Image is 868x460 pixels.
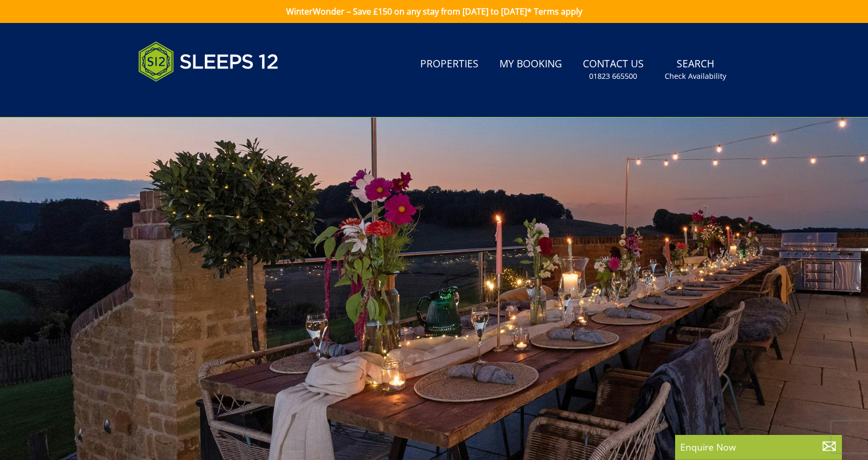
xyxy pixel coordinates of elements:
a: My Booking [495,53,566,76]
small: 01823 665500 [589,71,637,81]
a: Contact Us01823 665500 [579,53,648,87]
img: Sleeps 12 [138,36,279,88]
small: Check Availability [665,71,726,81]
a: SearchCheck Availability [661,53,730,87]
p: Enquire Now [680,440,837,454]
iframe: Customer reviews powered by Trustpilot [133,94,242,103]
a: Properties [416,53,483,76]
